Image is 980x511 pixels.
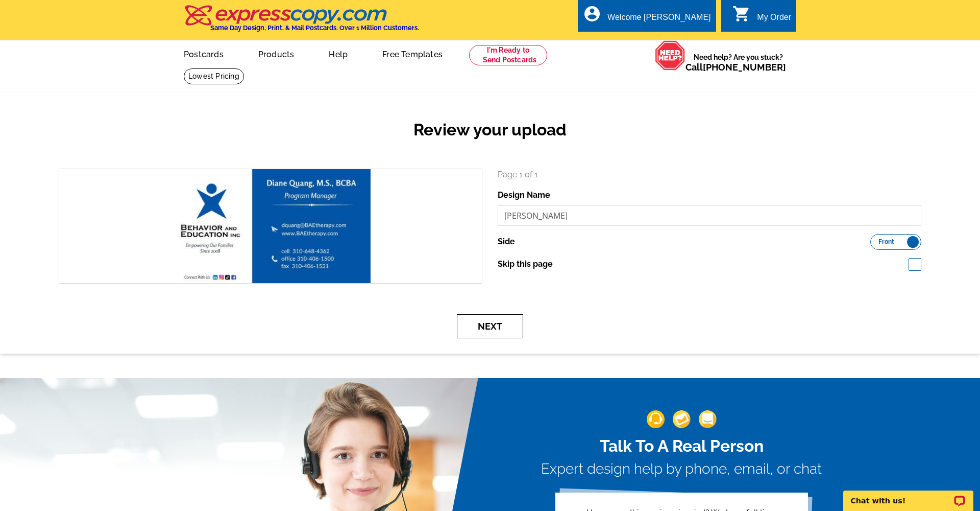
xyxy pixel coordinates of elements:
[167,41,240,65] a: Postcards
[703,62,786,73] a: [PHONE_NUMBER]
[541,460,822,478] h3: Expert design help by phone, email, or chat
[685,62,786,73] span: Call
[732,5,751,23] i: shopping_cart
[655,40,685,71] img: help
[366,41,459,65] a: Free Templates
[699,410,717,428] img: support-img-3_1.png
[878,239,894,244] span: Front
[498,189,550,201] label: Design Name
[457,314,523,338] button: Next
[685,52,791,73] span: Need help? Are you stuck?
[498,205,921,226] input: File Name
[498,169,921,181] p: Page 1 of 1
[312,41,364,65] a: Help
[242,41,311,65] a: Products
[541,436,822,456] h2: Talk To A Real Person
[607,13,710,27] div: Welcome [PERSON_NAME]
[210,24,419,32] h4: Same Day Design, Print, & Mail Postcards. Over 1 Million Customers.
[673,410,691,428] img: support-img-2.png
[498,258,553,270] label: Skip this page
[51,120,929,140] h2: Review your upload
[837,479,980,511] iframe: LiveChat chat widget
[757,13,791,27] div: My Order
[647,410,665,428] img: support-img-1.png
[732,11,791,24] a: shopping_cart My Order
[184,12,419,32] a: Same Day Design, Print, & Mail Postcards. Over 1 Million Customers.
[498,236,515,248] label: Side
[583,5,601,23] i: account_circle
